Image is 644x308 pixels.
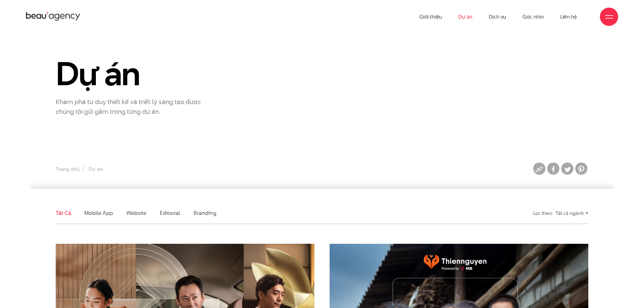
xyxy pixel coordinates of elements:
[56,56,223,91] h1: Dự án
[84,209,113,217] a: Mobile app
[126,209,146,217] a: Website
[56,97,208,116] p: Khám phá tư duy thiết kế và triết lý sáng tạo được chúng tôi gửi gắm trong từng dự án.
[194,209,216,217] a: Branding
[555,208,588,219] div: Tất cả ngành
[56,209,71,217] a: Tất cả
[533,208,552,219] div: Lọc theo:
[160,209,180,217] a: Editorial
[56,166,79,173] a: Trang chủ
